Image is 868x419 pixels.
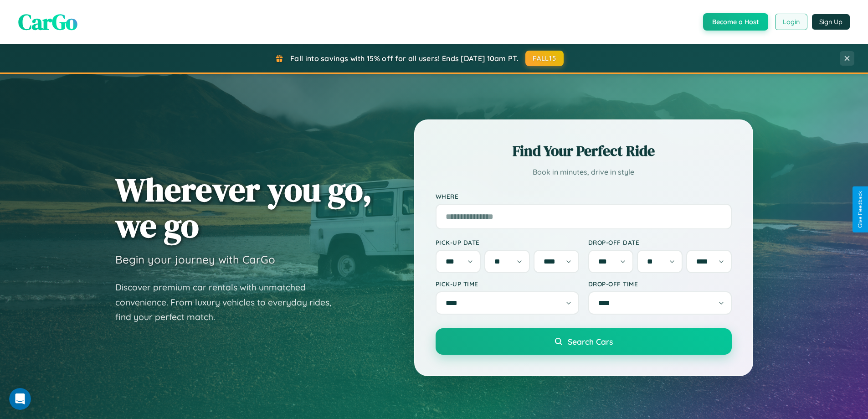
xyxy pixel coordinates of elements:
p: Discover premium car rentals with unmatched convenience. From luxury vehicles to everyday rides, ... [115,280,343,325]
span: Search Cars [568,336,613,347]
h2: Find Your Perfect Ride [436,141,732,161]
label: Drop-off Date [588,238,732,246]
h3: Begin your journey with CarGo [115,253,275,266]
iframe: Intercom live chat [9,388,31,410]
span: CarGo [18,7,77,37]
button: Sign Up [812,14,850,30]
label: Pick-up Date [436,238,579,246]
button: Search Cars [436,328,732,355]
button: Become a Host [703,13,768,31]
label: Pick-up Time [436,280,579,288]
p: Book in minutes, drive in style [436,166,732,179]
button: Login [775,14,807,30]
label: Drop-off Time [588,280,732,288]
button: FALL15 [525,51,564,66]
label: Where [436,192,732,200]
span: Fall into savings with 15% off for all users! Ends [DATE] 10am PT. [290,54,519,63]
h1: Wherever you go, we go [115,171,372,243]
div: Give Feedback [857,191,863,228]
